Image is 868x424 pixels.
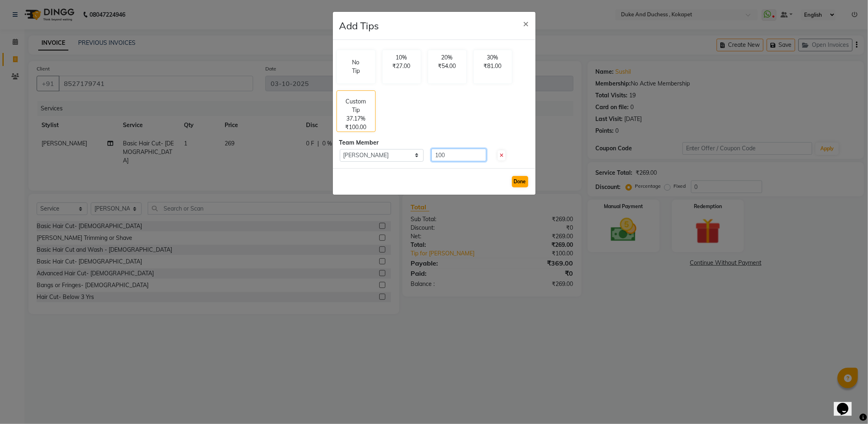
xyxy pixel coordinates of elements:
[834,391,860,416] iframe: chat widget
[433,62,461,70] p: ₹54.00
[387,62,416,70] p: ₹27.00
[345,123,367,132] p: ₹100.00
[523,17,529,29] span: ×
[387,53,416,62] p: 10%
[479,62,507,70] p: ₹81.00
[517,12,536,35] button: Close
[346,114,365,123] p: 37.17%
[342,97,370,114] p: Custom Tip
[350,58,362,75] p: No Tip
[339,139,379,146] span: Team Member
[479,53,507,62] p: 30%
[512,176,528,187] button: Done
[433,53,461,62] p: 20%
[339,18,379,33] h4: Add Tips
